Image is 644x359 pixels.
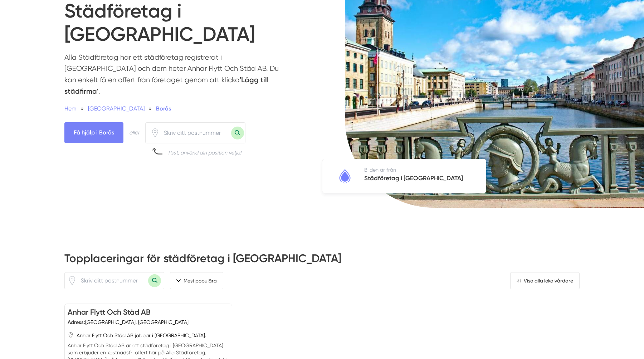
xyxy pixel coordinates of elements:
[160,125,231,141] input: Skriv ditt postnummer
[64,122,123,143] span: Få hjälp i Borås
[77,272,148,289] input: Skriv ditt postnummer
[68,319,85,325] strong: Adress:
[170,272,223,289] span: filter-section
[64,251,580,272] h2: Topplaceringar för städföretag i [GEOGRAPHIC_DATA]
[77,332,206,339] span: Anhar Flytt Och Städ AB jobbar i [GEOGRAPHIC_DATA].
[149,104,152,113] span: »
[64,52,281,100] p: Alla Städföretag har ett städföretag registrerat i [GEOGRAPHIC_DATA] och dem heter Anhar Flytt Oc...
[68,332,74,338] svg: Pin / Karta
[231,127,244,139] button: Sök med postnummer
[64,104,281,113] nav: Breadcrumb
[64,75,269,95] strong: 'Lägg till städfirma'
[156,105,171,112] a: Borås
[68,276,77,285] svg: Pin / Karta
[151,128,160,137] span: Klicka för att använda din position.
[168,149,241,156] div: Psst, använd din position vetja!
[68,319,189,326] div: [GEOGRAPHIC_DATA], [GEOGRAPHIC_DATA]
[88,105,146,112] a: [GEOGRAPHIC_DATA]
[129,128,140,137] div: eller
[68,308,151,316] a: Anhar Flytt Och Städ AB
[151,128,160,137] svg: Pin / Karta
[336,167,354,185] img: Städföretag i Borås logotyp
[81,104,84,113] span: »
[68,276,77,285] span: Klicka för att använda din position.
[88,105,145,112] span: [GEOGRAPHIC_DATA]
[364,173,463,185] h5: Städföretag i [GEOGRAPHIC_DATA]
[510,272,580,289] a: Visa alla lokalvårdare
[364,167,396,173] span: Bilden är från
[148,274,161,287] button: Sök med postnummer
[170,272,223,289] button: Mest populära
[64,105,77,112] a: Hem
